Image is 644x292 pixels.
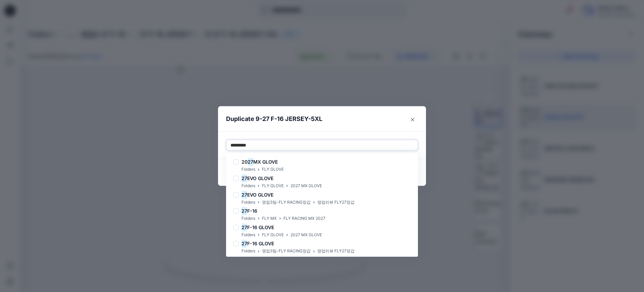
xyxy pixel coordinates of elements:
mark: 27 [248,157,253,166]
p: FLY GLOVE [262,166,284,173]
span: F-16 GLOVE [247,224,274,230]
p: FLY RACING MX 2027 [283,215,325,222]
p: 2027 MX GLOVE [290,182,322,190]
p: 영업리뷰 FLY27장갑 [317,199,355,206]
p: Duplicate 9-27 F-16 JERSEY-5XL [226,114,322,124]
p: Folders [241,199,255,206]
span: F-16 GLOVE [247,241,274,246]
button: Close [407,114,418,125]
p: 2027 MX GLOVE [290,232,322,239]
p: FLY GLOVE [262,232,284,239]
p: Folders [241,232,255,239]
span: MX GLOVE [253,159,278,165]
p: FLY MX [262,215,277,222]
p: Folders [241,248,255,255]
p: 영업3팀-FLY RACING장갑 [262,199,311,206]
mark: 27 [241,206,247,215]
p: FLY GLOVE [262,182,284,190]
p: Folders [241,166,255,173]
span: EVO GLOVE [247,192,273,198]
span: F-16 [247,208,257,214]
mark: 27 [241,239,247,248]
p: Folders [241,182,255,190]
span: EVO GLOVE [247,175,273,181]
mark: 27 [241,190,247,199]
mark: 27 [241,174,247,183]
p: 영업리뷰 FLY27장갑 [317,248,355,255]
span: 20 [241,159,248,165]
mark: 27 [241,223,247,232]
p: 영업3팀-FLY RACING장갑 [262,248,311,255]
p: Folders [241,215,255,222]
